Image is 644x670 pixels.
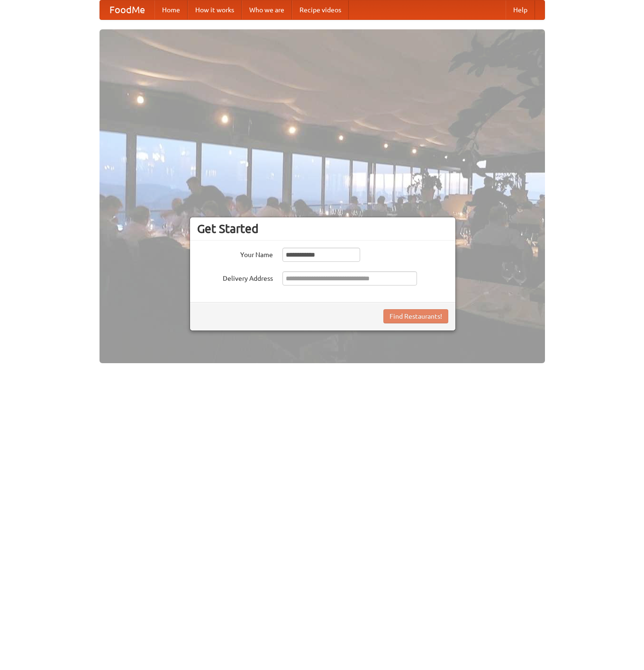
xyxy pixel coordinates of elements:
[242,0,292,19] a: Who we are
[506,0,535,19] a: Help
[100,0,154,19] a: FoodMe
[197,271,273,283] label: Delivery Address
[292,0,349,19] a: Recipe videos
[188,0,242,19] a: How it works
[197,248,273,259] label: Your Name
[383,309,448,323] button: Find Restaurants!
[197,222,448,236] h3: Get Started
[154,0,188,19] a: Home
